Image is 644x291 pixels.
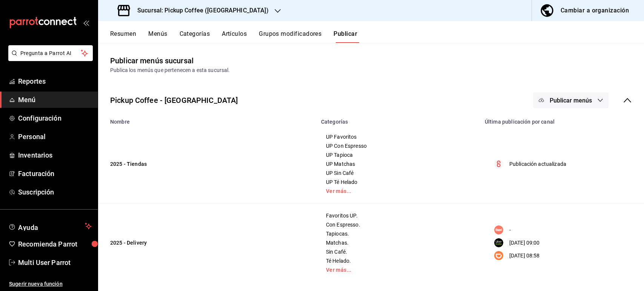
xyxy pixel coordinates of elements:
[18,239,92,249] span: Recomienda Parrot
[480,114,644,125] th: Última publicación por canal
[18,150,92,160] span: Inventarios
[326,188,471,194] a: Ver más...
[20,49,81,57] span: Pregunta a Parrot AI
[326,222,471,227] span: Con Espresso.
[326,152,471,158] span: UP Tapioca
[326,213,471,218] span: Favoritos UP.
[533,92,609,108] button: Publicar menús
[550,97,592,104] span: Publicar menús
[259,30,321,43] button: Grupos modificadores
[18,257,92,268] span: Multi User Parrot
[222,30,247,43] button: Artículos
[317,114,480,125] th: Categorías
[8,45,93,61] button: Pregunta a Parrot AI
[18,95,92,105] span: Menú
[326,179,471,185] span: UP Té Helado
[509,239,540,247] p: [DATE] 09:00
[326,143,471,149] span: UP Con Espresso
[326,249,471,254] span: Sin Café.
[110,30,644,43] div: navigation tabs
[509,252,540,260] p: [DATE] 08:58
[98,114,317,125] th: Nombre
[334,30,357,43] button: Publicar
[98,125,317,204] td: 2025 - Tiendas
[326,240,471,245] span: Matchas.
[326,258,471,263] span: Té Helado.
[18,187,92,197] span: Suscripción
[180,30,210,43] button: Categorías
[509,226,511,234] p: -
[98,114,644,282] table: menu maker table for brand
[110,95,238,106] div: Pickup Coffee - [GEOGRAPHIC_DATA]
[131,6,269,15] h3: Sucursal: Pickup Coffee ([GEOGRAPHIC_DATA])
[110,30,136,43] button: Resumen
[18,168,92,179] span: Facturación
[326,161,471,167] span: UP Matchas
[18,113,92,123] span: Configuración
[9,280,92,288] span: Sugerir nueva función
[326,231,471,236] span: Tapiocas.
[18,222,82,231] span: Ayuda
[110,66,632,74] div: Publica los menús que pertenecen a esta sucursal.
[18,76,92,86] span: Reportes
[561,5,629,16] div: Cambiar a organización
[110,55,194,66] div: Publicar menús sucursal
[509,160,566,168] p: Publicación actualizada
[148,30,167,43] button: Menús
[98,204,317,282] td: 2025 - Delivery
[83,20,89,26] button: open_drawer_menu
[326,134,471,139] span: UP Favoritos
[326,267,471,273] a: Ver más...
[5,55,93,63] a: Pregunta a Parrot AI
[18,132,92,142] span: Personal
[326,170,471,176] span: UP Sin Café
